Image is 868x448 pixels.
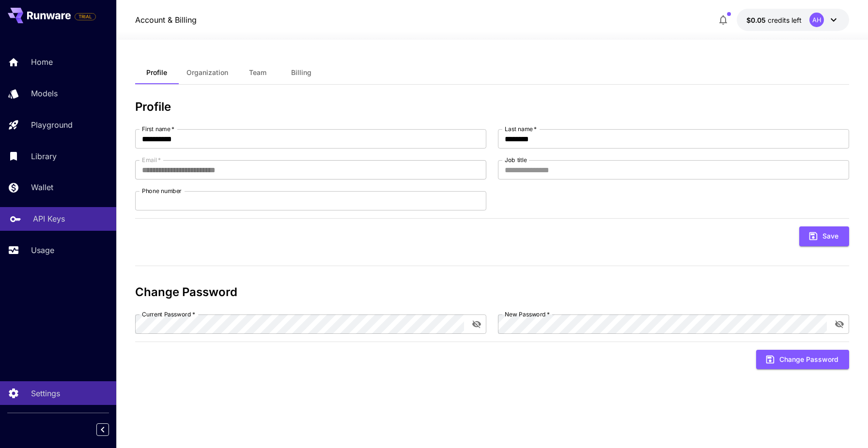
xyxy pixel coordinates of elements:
[809,13,824,27] div: AH
[768,16,802,24] span: credits left
[746,16,768,24] span: $0.05
[135,14,197,26] a: Account & Billing
[135,14,197,26] nav: breadcrumb
[831,315,848,333] button: toggle password visibility
[31,244,54,256] p: Usage
[31,88,58,99] p: Models
[468,315,485,333] button: toggle password visibility
[142,187,182,195] label: Phone number
[31,150,57,162] p: Library
[33,213,65,224] p: API Keys
[505,310,550,318] label: New Password
[756,350,849,370] button: Change Password
[31,181,53,193] p: Wallet
[505,156,527,164] label: Job title
[31,56,53,68] p: Home
[737,9,849,31] button: $0.05AH
[505,125,537,133] label: Last name
[135,285,849,299] h3: Change Password
[291,68,311,77] span: Billing
[799,226,849,246] button: Save
[31,388,60,399] p: Settings
[142,125,174,133] label: First name
[186,68,228,77] span: Organization
[96,423,109,436] button: Collapse sidebar
[142,310,195,318] label: Current Password
[146,68,167,77] span: Profile
[135,100,849,114] h3: Profile
[75,11,96,22] span: Add your payment card to enable full platform functionality.
[75,13,95,20] span: TRIAL
[249,68,266,77] span: Team
[142,156,161,164] label: Email
[104,421,116,438] div: Collapse sidebar
[31,119,73,131] p: Playground
[746,15,802,25] div: $0.05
